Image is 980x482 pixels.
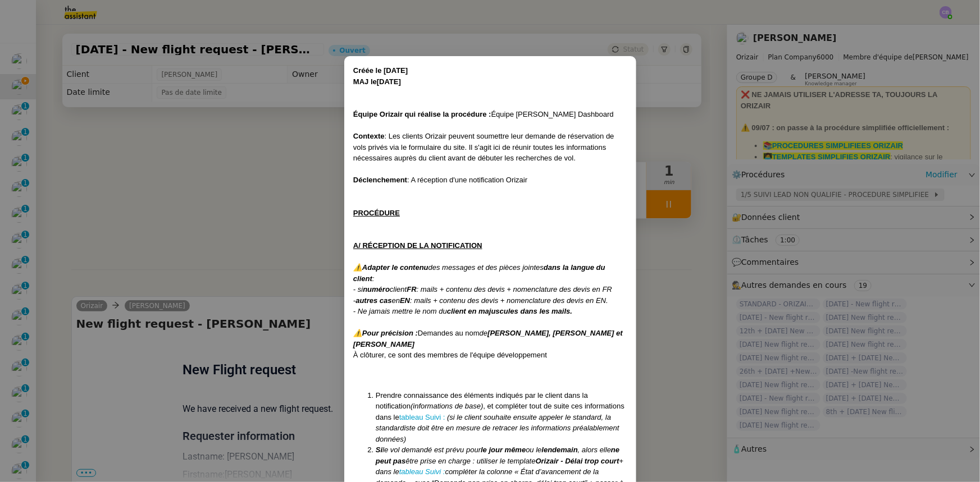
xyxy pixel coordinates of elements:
[353,110,491,118] strong: Équipe Orizair qui réalise la procédure :
[353,77,377,86] strong: MAJ le
[355,296,391,305] em: autres cas
[407,285,416,293] em: FR
[353,66,408,75] strong: Créée le [DATE]
[376,413,619,443] em: (si le client souhaite ensuite appeler le standard, la standardiste doit être en mesure de retrac...
[382,446,481,454] em: le vol demandé est prévu pour
[353,350,627,361] div: À clôturer, ce sont des membres de l'équipe développement
[353,328,627,350] div: Demandes au nom
[416,285,612,293] em: : mails + contenu des devis + nomenclature des devis en FR
[391,296,399,305] em: en
[479,329,487,337] em: de
[353,209,400,217] u: PROCÉDURE
[376,77,400,86] strong: [DATE]
[376,457,623,476] em: + dans le
[390,285,407,293] em: client
[526,446,541,454] em: ou le
[577,446,610,454] em: , alors elle
[376,402,625,421] span: , et compléter tout de suite ces informations dans le
[446,307,572,315] em: client en majuscules dans les mails.
[353,132,614,162] span: : Les clients Orizair peuvent soumettre leur demande de réservation de vols privés via le formula...
[353,329,623,348] em: [PERSON_NAME], [PERSON_NAME] et [PERSON_NAME]
[491,110,613,118] span: Équipe [PERSON_NAME] Dashboard
[353,329,362,337] em: ⚠️
[405,457,535,465] em: être prise en charge : utiliser le template
[376,391,588,411] span: Prendre connaissance des éléments indiqués par le client dans la notification
[535,457,619,465] em: Orizair - Délai trop court
[410,296,608,305] em: : mails + contenu des devis + nomenclature des devis en EN.
[362,263,429,272] em: Adapter le contenu
[399,467,445,476] a: tableau Suivi :
[353,132,385,140] strong: Contexte
[353,296,355,305] em: -
[353,241,482,250] u: A/ RÉCEPTION DE LA NOTIFICATION
[481,446,526,454] em: le jour même
[411,402,483,410] em: (informations de base)
[541,446,577,454] em: lendemain
[353,285,363,293] em: - si
[400,296,410,305] em: EN
[372,274,374,283] em: :
[407,176,527,184] span: : A réception d'une notification Orizair
[353,263,605,283] em: dans la langue du client
[353,307,447,315] em: - Ne jamais mettre le nom du
[376,446,619,465] em: ne peut pas
[376,446,382,454] em: Si
[399,413,445,421] a: tableau Suivi :
[353,176,407,184] strong: Déclenchement
[428,263,543,272] em: des messages et des pièces jointes
[362,329,418,337] em: Pour précision :
[353,263,362,272] em: ⚠️
[363,285,390,293] em: numéro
